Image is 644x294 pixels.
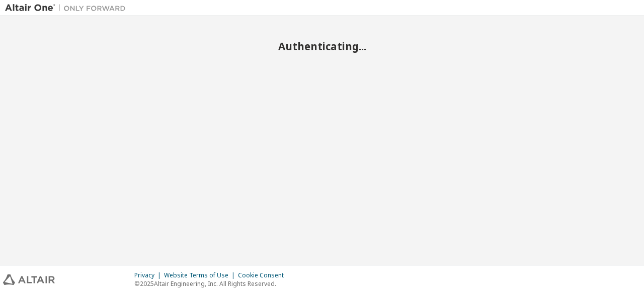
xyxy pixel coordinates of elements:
[134,279,290,288] p: © 2025 Altair Engineering, Inc. All Rights Reserved.
[134,271,164,279] div: Privacy
[5,40,639,53] h2: Authenticating...
[3,274,55,285] img: altair_logo.svg
[238,271,290,279] div: Cookie Consent
[164,271,238,279] div: Website Terms of Use
[5,3,131,13] img: Altair One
